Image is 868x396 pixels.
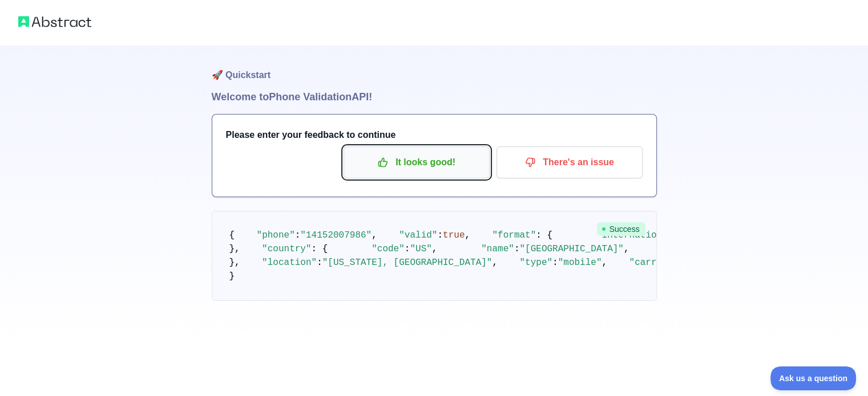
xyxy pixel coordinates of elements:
span: "format" [492,230,536,240]
img: Abstract logo [18,14,91,30]
iframe: Toggle Customer Support [770,366,857,390]
span: { [229,230,235,240]
h3: Please enter your feedback to continue [226,128,643,142]
h1: Welcome to Phone Validation API! [212,89,657,105]
span: "14152007986" [300,230,372,240]
span: , [601,258,607,268]
span: , [465,230,470,240]
span: "name" [481,244,514,254]
span: "country" [262,244,311,254]
p: There's an issue [505,153,634,172]
span: , [432,244,438,254]
h1: 🚀 Quickstart [212,46,657,89]
span: : [514,244,520,254]
span: "location" [262,258,317,268]
span: "valid" [399,230,437,240]
span: : [437,230,443,240]
span: "code" [372,244,405,254]
span: Success [597,222,645,236]
span: "mobile" [558,258,602,268]
span: : { [536,230,552,240]
span: : { [312,244,328,254]
span: true [443,230,465,240]
span: "phone" [257,230,295,240]
span: "international" [596,230,679,240]
span: , [624,244,629,254]
span: : [405,244,410,254]
span: , [492,258,498,268]
button: There's an issue [496,146,643,178]
span: "[GEOGRAPHIC_DATA]" [519,244,623,254]
span: "type" [519,258,552,268]
span: , [372,230,377,240]
span: "US" [410,244,431,254]
span: : [317,258,322,268]
button: It looks good! [344,146,490,178]
span: : [295,230,301,240]
p: It looks good! [352,153,481,172]
span: "carrier" [629,258,678,268]
span: : [552,258,558,268]
span: "[US_STATE], [GEOGRAPHIC_DATA]" [322,258,492,268]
